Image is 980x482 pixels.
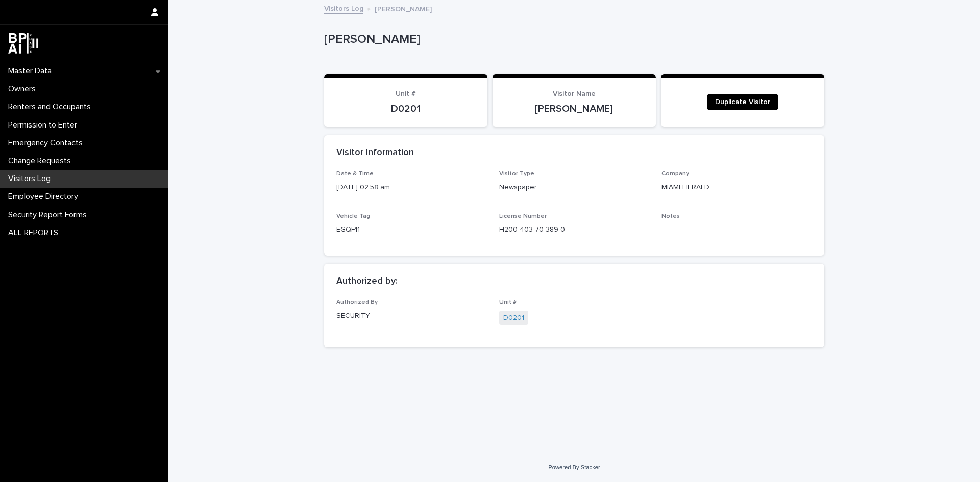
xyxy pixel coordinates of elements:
span: Visitor Name [553,90,596,97]
p: Newspaper [499,182,650,193]
span: Vehicle Tag [336,213,370,219]
p: MIAMI HERALD [661,182,812,193]
img: dwgmcNfxSF6WIOOXiGgu [8,33,38,54]
p: Emergency Contacts [4,138,91,148]
span: Company [661,171,689,177]
h2: Authorized by: [336,276,398,287]
p: [PERSON_NAME] [324,32,820,47]
a: Powered By Stacker [548,464,600,470]
p: D0201 [336,103,475,115]
p: H200-403-70-389-0 [499,224,650,235]
span: Date & Time [336,171,374,177]
p: [PERSON_NAME] [375,3,432,14]
p: EGQF11 [336,224,487,235]
h2: Visitor Information [336,147,414,159]
span: Authorized By [336,299,378,306]
p: Change Requests [4,156,79,166]
span: Duplicate Visitor [715,98,770,106]
p: - [661,224,812,235]
p: ALL REPORTS [4,228,66,238]
a: D0201 [503,313,524,323]
p: Employee Directory [4,192,86,201]
p: Renters and Occupants [4,102,99,112]
a: Duplicate Visitor [707,94,778,110]
span: Notes [661,213,680,219]
p: Permission to Enter [4,120,85,130]
span: Unit # [396,90,416,97]
span: Unit # [499,299,517,306]
span: Visitor Type [499,171,534,177]
p: Security Report Forms [4,210,95,220]
a: Visitors Log [324,2,363,14]
p: [DATE] 02:58 am [336,182,487,193]
p: Visitors Log [4,174,59,184]
p: SECURITY [336,311,487,321]
p: [PERSON_NAME] [505,103,644,115]
span: License Number [499,213,547,219]
p: Master Data [4,66,60,76]
p: Owners [4,84,44,94]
